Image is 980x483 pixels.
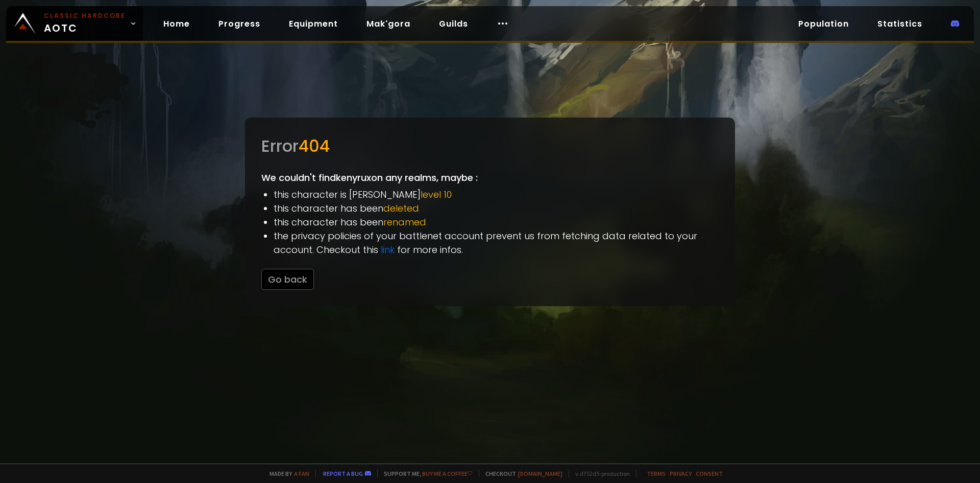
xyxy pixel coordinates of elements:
[274,188,719,201] li: this character is [PERSON_NAME]
[274,201,719,215] li: this character has been
[422,470,473,477] a: Buy me a coffee
[281,13,346,34] a: Equipment
[210,13,268,34] a: Progress
[479,470,562,477] span: Checkout
[299,134,330,157] span: 404
[381,243,395,256] a: link
[155,13,198,34] a: Home
[261,134,719,158] div: Error
[245,118,735,306] div: We couldn't find kenyrux on any realms, maybe :
[261,273,314,286] a: Go back
[869,13,930,34] a: Statistics
[569,470,630,477] span: v. d752d5 - production
[670,470,692,477] a: Privacy
[518,470,562,477] a: [DOMAIN_NAME]
[274,229,719,257] li: the privacy policies of your battlenet account prevent us from fetching data related to your acco...
[790,13,857,34] a: Population
[44,11,126,36] span: AOTC
[261,269,314,290] button: Go back
[6,6,143,41] a: Classic HardcoreAOTC
[294,470,309,477] a: a fan
[44,11,126,20] small: Classic Hardcore
[647,470,666,477] a: Terms
[274,215,719,229] li: this character has been
[696,470,723,477] a: Consent
[421,188,452,201] span: level 10
[263,470,309,477] span: Made by
[431,13,476,34] a: Guilds
[377,470,473,477] span: Support me,
[323,470,363,477] a: Report a bug
[383,216,426,228] span: renamed
[383,202,419,215] span: deleted
[358,13,419,34] a: Mak'gora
